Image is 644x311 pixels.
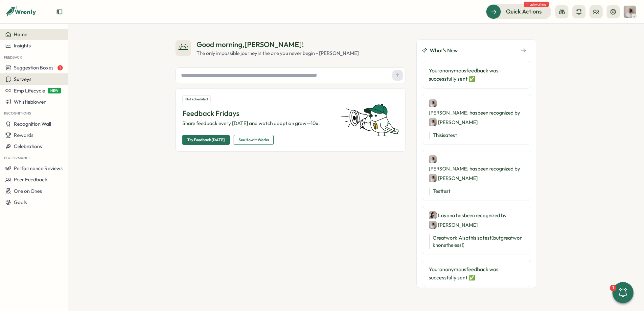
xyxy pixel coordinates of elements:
div: [PERSON_NAME] [429,221,478,229]
span: Home [14,31,27,38]
div: Good morning , [PERSON_NAME] ! [196,39,359,50]
span: Insights [14,42,31,49]
button: 1 [612,282,633,303]
span: Suggestion Boxes [14,65,54,71]
img: Layana Franco [429,211,437,219]
span: Emp Lifecycle [14,88,45,94]
div: Not scheduled [182,95,211,103]
span: Performance Reviews [14,165,63,171]
div: Layana has been recognized by [429,211,524,229]
div: [PERSON_NAME] has been recognized by [429,99,524,126]
img: Alejandra Catania [429,221,437,229]
span: Try Feedback [DATE] [187,135,225,144]
div: [PERSON_NAME] [429,174,478,182]
span: What's New [430,46,458,55]
div: [PERSON_NAME] has been recognized by [429,155,524,182]
button: Try Feedback [DATE] [182,135,230,145]
div: The only impossible journey is the one you never begin - [PERSON_NAME] [196,50,359,57]
span: See How It Works [239,135,269,144]
span: Recognition Wall [14,121,51,127]
span: Celebrations [14,143,42,149]
span: One on Ones [14,188,42,194]
span: Rewards [14,132,34,138]
div: [PERSON_NAME] [429,118,478,126]
p: Share feedback every [DATE] and watch adoption grow—10x. [182,120,333,127]
span: NEW [48,88,61,93]
img: Alejandra Catania [429,174,437,182]
span: Peer Feedback [14,176,47,183]
span: 1 [57,65,63,70]
div: 1 [610,285,616,291]
p: Great work! Also this is a test (but great work nonetheless!) [429,234,524,249]
p: Test test [429,188,524,195]
span: 1 task waiting [524,2,549,7]
span: Goals [14,199,27,205]
button: See How It Works [234,135,274,145]
p: This is a test [429,132,524,139]
p: Feedback Fridays [182,108,333,118]
button: Quick Actions [486,4,551,19]
img: Alejandra Catania [429,155,437,163]
p: Your anonymous feedback was successfully sent ✅ [429,66,524,83]
span: Surveys [14,76,32,82]
span: Whistleblower [14,99,46,105]
img: Alejandra Catania [624,6,636,18]
button: Expand sidebar [56,9,63,15]
span: Quick Actions [506,7,542,16]
img: Alejandra Catania [429,118,437,126]
img: Alejandra Catania [429,99,437,107]
p: Your anonymous feedback was successfully sent ✅ [429,265,524,282]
